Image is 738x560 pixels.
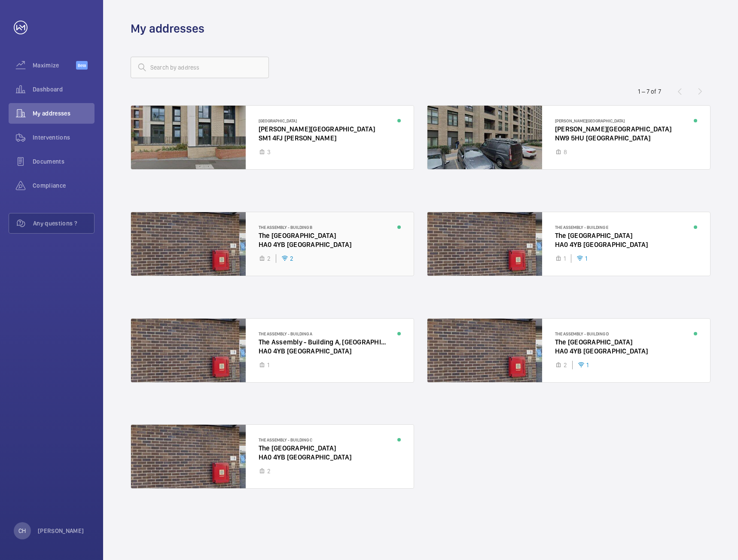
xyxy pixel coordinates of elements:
[18,527,26,535] p: CH
[33,61,76,70] span: Maximize
[33,157,95,166] span: Documents
[131,57,269,78] input: Search by address
[33,85,95,94] span: Dashboard
[638,87,661,96] div: 1 – 7 of 7
[33,133,95,142] span: Interventions
[76,61,88,70] span: Beta
[33,219,94,228] span: Any questions ?
[33,109,95,118] span: My addresses
[38,527,84,535] p: [PERSON_NAME]
[131,21,204,37] h1: My addresses
[33,181,95,190] span: Compliance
